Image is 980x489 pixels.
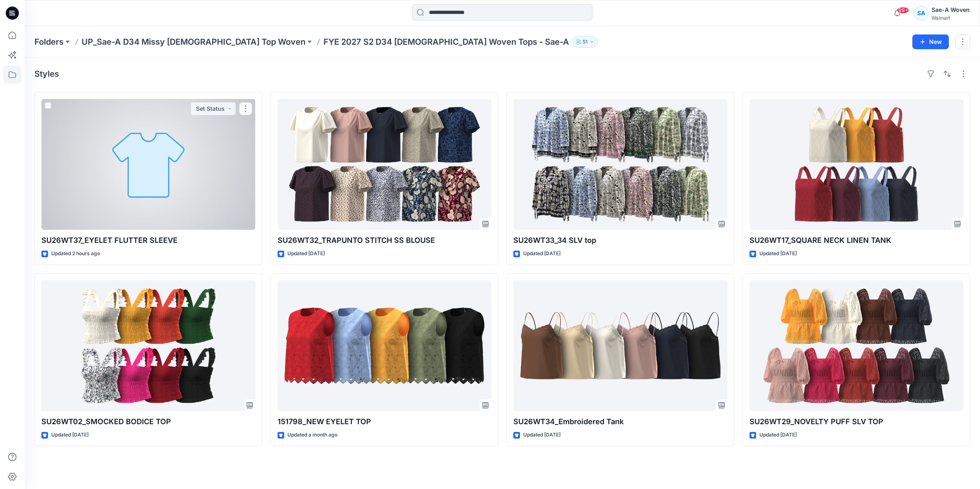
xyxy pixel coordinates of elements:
p: 51 [583,37,588,46]
p: Updated [DATE] [51,431,89,439]
div: Walmart [932,15,970,21]
div: Sae-A Woven [932,5,970,15]
p: SU26WT37_EYELET FLUTTER SLEEVE [41,235,255,246]
p: FYE 2027 S2 D34 [DEMOGRAPHIC_DATA] Woven Tops - Sae-A [324,36,569,48]
a: SU26WT02_SMOCKED BODICE TOP [41,280,255,411]
p: Updated [DATE] [287,249,325,258]
a: SU26WT32_TRAPUNTO STITCH SS BLOUSE [278,99,492,230]
p: SU26WT32_TRAPUNTO STITCH SS BLOUSE [278,235,492,246]
a: Folders [34,36,64,48]
p: 151798_NEW EYELET TOP [278,416,492,427]
p: SU26WT34_Embroidered Tank [513,416,727,427]
a: SU26WT17_SQUARE NECK LINEN TANK [750,99,964,230]
span: 99+ [897,7,909,14]
a: UP_Sae-A D34 Missy [DEMOGRAPHIC_DATA] Top Woven [82,36,305,48]
a: SU26WT34_Embroidered Tank [513,280,727,411]
a: SU26WT33_34 SLV top [513,99,727,230]
p: SU26WT02_SMOCKED BODICE TOP [41,416,255,427]
p: Updated [DATE] [759,249,797,258]
p: SU26WT17_SQUARE NECK LINEN TANK [750,235,964,246]
p: Updated [DATE] [759,431,797,439]
h4: Styles [34,69,59,79]
a: SU26WT37_EYELET FLUTTER SLEEVE [41,99,255,230]
a: 151798_NEW EYELET TOP [278,280,492,411]
p: SU26WT29_NOVELTY PUFF SLV TOP [750,416,964,427]
p: Updated [DATE] [523,431,561,439]
button: 51 [572,36,598,48]
p: SU26WT33_34 SLV top [513,235,727,246]
div: SA [914,6,928,21]
p: Updated [DATE] [523,249,561,258]
a: SU26WT29_NOVELTY PUFF SLV TOP [750,280,964,411]
p: Updated a month ago [287,431,337,439]
p: Updated 2 hours ago [51,249,100,258]
button: New [912,34,949,49]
